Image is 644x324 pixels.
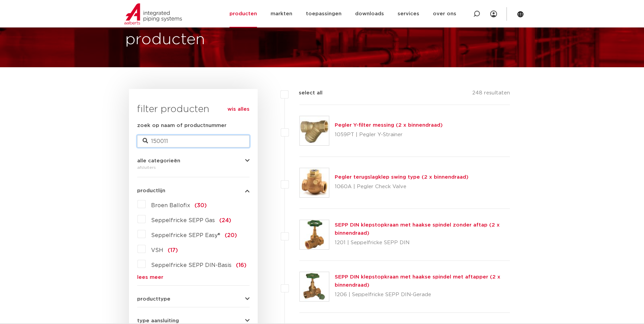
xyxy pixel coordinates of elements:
button: type aansluiting [137,318,250,323]
span: productlijn [137,188,165,193]
img: Thumbnail for Pegler terugslagklep swing type (2 x binnendraad) [300,168,329,197]
a: Pegler Y-filter messing (2 x binnendraad) [335,123,443,128]
label: select all [289,89,323,97]
span: (30) [195,203,207,208]
input: zoeken [137,135,250,147]
div: afsluiters [137,163,250,172]
p: 1060A | Pegler Check Valve [335,181,468,192]
a: SEPP DIN klepstopkraan met haakse spindel zonder aftap (2 x binnendraad) [335,222,500,236]
span: (17) [168,248,178,253]
button: producttype [137,296,250,302]
span: (16) [236,263,246,268]
span: type aansluiting [137,318,179,323]
span: producttype [137,296,170,302]
img: Thumbnail for SEPP DIN klepstopkraan met haakse spindel zonder aftap (2 x binnendraad) [300,220,329,249]
span: Seppelfricke SEPP DIN-Basis [151,263,232,268]
button: alle categorieën [137,158,250,163]
span: alle categorieën [137,158,180,163]
h3: filter producten [137,103,250,116]
p: 1059PT | Pegler Y-Strainer [335,129,443,140]
label: zoek op naam of productnummer [137,122,226,130]
span: (20) [225,233,237,238]
span: VSH [151,248,163,253]
a: lees meer [137,275,250,280]
span: Broen Ballofix [151,203,190,208]
span: Seppelfricke SEPP Easy® [151,233,220,238]
a: Pegler terugslagklep swing type (2 x binnendraad) [335,175,468,180]
button: productlijn [137,188,250,193]
a: SEPP DIN klepstopkraan met haakse spindel met aftapper (2 x binnendraad) [335,274,500,288]
p: 1206 | Seppelfricke SEPP DIN-Gerade [335,289,510,300]
img: Thumbnail for Pegler Y-filter messing (2 x binnendraad) [300,116,329,145]
a: wis alles [227,105,250,113]
p: 248 resultaten [472,89,510,100]
h1: producten [125,29,205,51]
span: (24) [219,218,231,223]
span: Seppelfricke SEPP Gas [151,218,215,223]
img: Thumbnail for SEPP DIN klepstopkraan met haakse spindel met aftapper (2 x binnendraad) [300,272,329,301]
p: 1201 | Seppelfricke SEPP DIN [335,237,510,248]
